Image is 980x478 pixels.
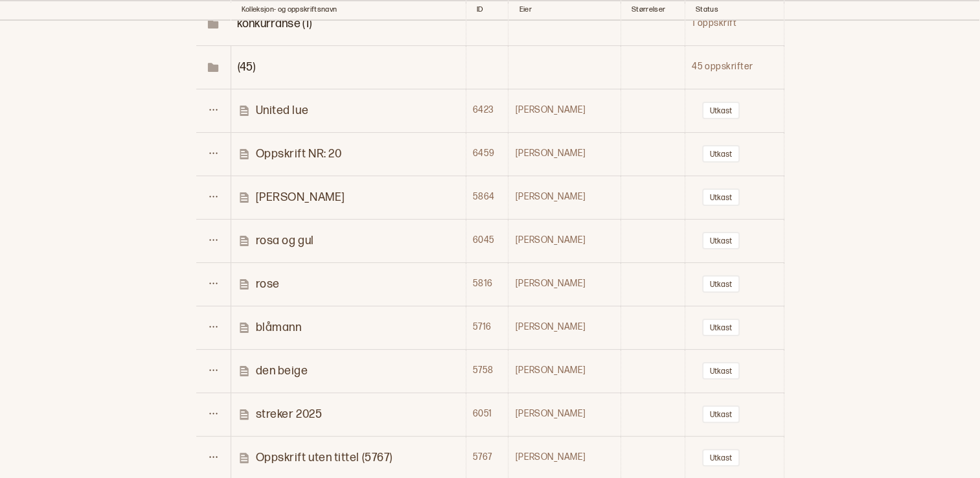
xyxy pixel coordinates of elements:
a: rose [238,277,465,291]
td: 6051 [466,393,508,436]
button: Utkast [702,449,740,466]
td: 1 oppskrift [685,2,784,45]
td: [PERSON_NAME] [508,132,621,176]
p: United lue [256,103,308,118]
button: Utkast [702,405,740,423]
a: Oppskrift NR: 20 [238,146,465,161]
td: 45 oppskrifter [685,45,784,89]
td: [PERSON_NAME] [508,176,621,219]
span: Toggle Row Expanded [238,60,255,74]
a: Oppskrift uten tittel (5767) [238,450,465,465]
button: Utkast [702,102,740,119]
a: streker 2025 [238,407,465,422]
td: [PERSON_NAME] [508,262,621,306]
td: 6045 [466,219,508,262]
p: rosa og gul [256,233,314,248]
p: blåmann [256,320,302,335]
a: rosa og gul [238,233,465,248]
button: Utkast [702,188,740,206]
span: Toggle Row Expanded [197,17,231,30]
button: Utkast [702,319,740,336]
td: [PERSON_NAME] [508,89,621,132]
button: Utkast [702,362,740,380]
td: 5864 [466,176,508,219]
td: 5716 [466,306,508,349]
p: [PERSON_NAME] [256,190,345,205]
p: streker 2025 [256,407,322,422]
button: Utkast [702,232,740,249]
a: blåmann [238,320,465,335]
button: Utkast [702,275,740,293]
a: den beige [238,363,465,378]
td: [PERSON_NAME] [508,349,621,393]
td: [PERSON_NAME] [508,393,621,436]
td: 5816 [466,262,508,306]
p: Oppskrift NR: 20 [256,146,342,161]
td: 6423 [466,89,508,132]
td: [PERSON_NAME] [508,306,621,349]
p: den beige [256,363,308,378]
a: [PERSON_NAME] [238,190,465,205]
p: rose [256,277,280,291]
span: Toggle Row Expanded [237,17,312,30]
p: Oppskrift uten tittel (5767) [256,450,393,465]
span: Toggle Row Expanded [197,61,230,74]
td: [PERSON_NAME] [508,219,621,262]
button: Utkast [702,145,740,163]
td: 6459 [466,132,508,176]
a: United lue [238,103,465,118]
td: 5758 [466,349,508,393]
